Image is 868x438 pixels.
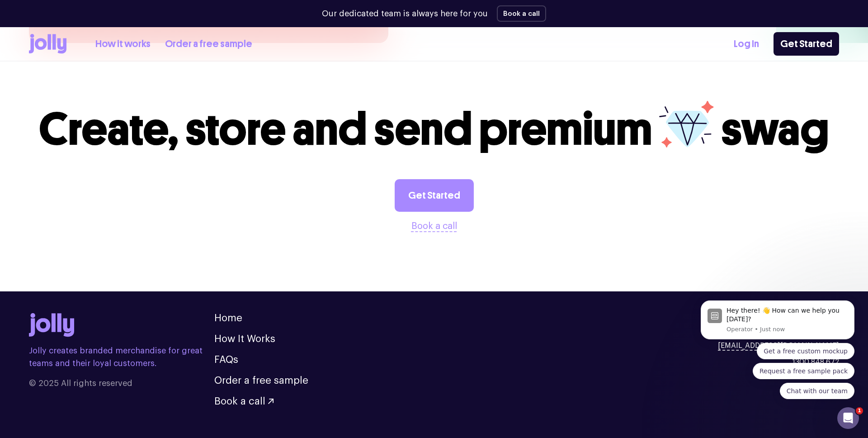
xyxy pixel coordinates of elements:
[39,102,652,157] span: Create, store and send premium
[395,179,474,212] a: Get Started
[734,37,759,52] a: Log In
[721,102,829,157] span: swag
[497,5,546,22] button: Book a call
[411,219,457,233] button: Book a call
[687,289,868,433] iframe: Intercom notifications message
[29,344,214,370] p: Jolly creates branded merchandise for great teams and their loyal customers.
[29,377,214,390] span: © 2025 All rights reserved
[214,355,238,365] a: FAQs
[214,396,265,406] span: Book a call
[214,334,275,344] a: How It Works
[774,32,839,56] a: Get Started
[856,407,863,414] span: 1
[837,407,859,429] iframe: Intercom live chat
[214,313,242,323] a: Home
[95,37,151,52] a: How it works
[165,37,252,52] a: Order a free sample
[214,396,274,406] button: Book a call
[322,8,488,20] p: Our dedicated team is always here for you
[214,376,308,386] a: Order a free sample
